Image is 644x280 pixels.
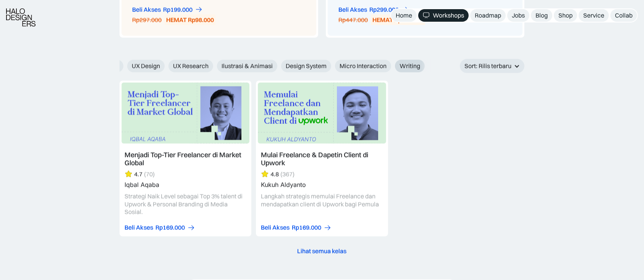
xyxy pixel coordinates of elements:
[464,62,511,70] div: Sort: Rilis terbaru
[155,224,185,232] div: Rp169.000
[396,11,412,19] div: Home
[433,11,464,19] div: Workshops
[418,9,469,22] a: Workshops
[536,11,548,19] div: Blog
[120,60,437,72] form: Email Form
[507,9,529,22] a: Jobs
[338,6,367,14] div: Beli Akses
[460,59,524,73] div: Sort: Rilis terbaru
[298,247,347,255] div: Lihat semua kelas
[470,9,506,22] a: Roadmap
[579,9,609,22] a: Service
[583,11,604,19] div: Service
[292,224,321,232] div: Rp169.000
[531,9,552,22] a: Blog
[338,6,409,14] a: Beli AksesRp299.000
[163,6,193,14] div: Rp199.000
[475,11,501,19] div: Roadmap
[166,16,214,24] div: HEMAT Rp98.000
[558,11,573,19] div: Shop
[615,11,633,19] div: Collab
[261,224,290,232] div: Beli Akses
[125,224,195,232] a: Beli AksesRp169.000
[222,62,273,70] span: Ilustrasi & Animasi
[340,62,387,70] span: Micro Interaction
[400,62,420,70] span: Writing
[125,224,153,232] div: Beli Akses
[132,6,161,14] div: Beli Akses
[173,62,209,70] span: UX Research
[512,11,525,19] div: Jobs
[610,9,637,22] a: Collab
[261,224,332,232] a: Beli AksesRp169.000
[286,62,327,70] span: Design System
[391,9,417,22] a: Home
[369,6,399,14] div: Rp299.000
[132,62,160,70] span: UX Design
[132,6,203,14] a: Beli AksesRp199.000
[338,16,368,24] div: Rp447.000
[372,16,424,24] div: HEMAT Rp148.000
[132,16,162,24] div: Rp297.000
[554,9,577,22] a: Shop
